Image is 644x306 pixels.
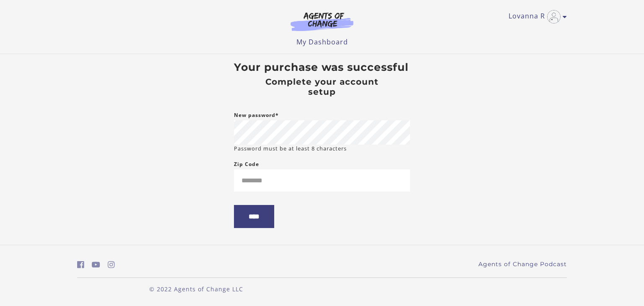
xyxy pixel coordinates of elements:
[108,261,115,269] i: https://www.instagram.com/agentsofchangeprep/ (Open in a new window)
[296,37,348,47] a: My Dashboard
[77,285,315,293] p: © 2022 Agents of Change LLC
[234,61,410,73] h3: Your purchase was successful
[77,261,84,269] i: https://www.facebook.com/groups/aswbtestprep (Open in a new window)
[92,261,100,269] i: https://www.youtube.com/c/AgentsofChangeTestPrepbyMeaganMitchell (Open in a new window)
[252,77,392,97] h4: Complete your account setup
[509,10,563,23] a: Toggle menu
[77,259,84,271] a: https://www.facebook.com/groups/aswbtestprep (Open in a new window)
[282,12,362,31] img: Agents of Change Logo
[234,159,259,169] label: Zip Code
[234,110,279,120] label: New password*
[478,260,567,269] a: Agents of Change Podcast
[108,259,115,271] a: https://www.instagram.com/agentsofchangeprep/ (Open in a new window)
[92,259,100,271] a: https://www.youtube.com/c/AgentsofChangeTestPrepbyMeaganMitchell (Open in a new window)
[234,145,347,153] small: Password must be at least 8 characters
